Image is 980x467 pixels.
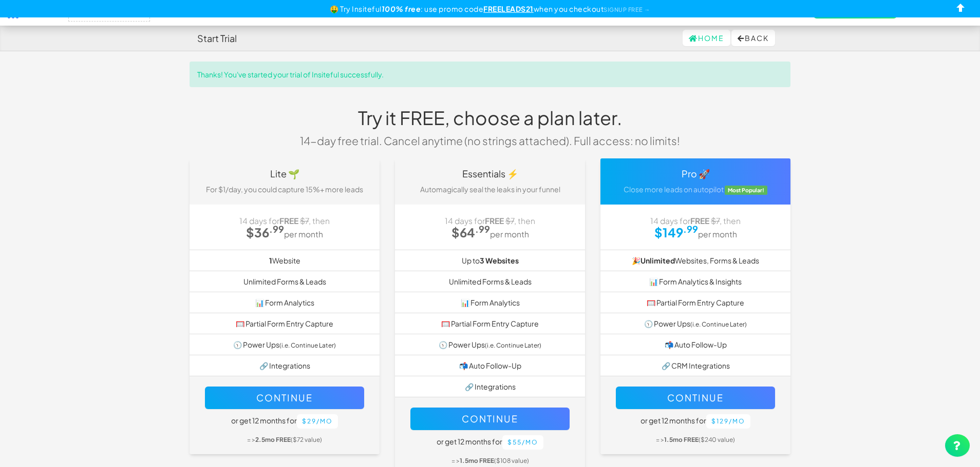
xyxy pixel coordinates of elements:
h5: or get 12 months for [410,435,570,450]
h4: Pro 🚀 [608,169,783,179]
li: Unlimited Forms & Leads [395,271,585,292]
small: per month [284,229,323,239]
b: 1.5mo FREE [664,436,699,443]
h5: or get 12 months for [205,414,364,429]
a: Home [683,30,730,46]
strike: $7 [711,216,720,226]
li: Up to [395,250,585,271]
h4: Lite 🌱 [197,169,372,179]
button: $55/mo [502,435,543,450]
small: = > ($108 value) [451,457,529,464]
li: 🎉 Websites, Forms & Leads [600,250,790,271]
a: SIGNUP FREE → [604,6,650,13]
li: 🥅 Partial Form Entry Capture [190,313,380,334]
p: 14-day free trial. Cancel anytime (no strings attached). Full access: no limits! [292,133,688,148]
strike: $7 [300,216,309,226]
strong: $149 [654,225,698,240]
button: Continue [205,387,364,409]
strong: FREE [690,216,709,226]
h4: Start Trial [197,33,237,44]
li: 🔗 Integrations [190,355,380,376]
small: (i.e. Continue Later) [485,341,541,349]
span: 14 days for , then [445,216,535,226]
u: FREELEADS21 [483,4,534,13]
li: 📊 Form Analytics & Insights [600,271,790,292]
strong: Unlimited [640,256,675,265]
li: Unlimited Forms & Leads [190,271,380,292]
li: 🔗 CRM Integrations [600,355,790,376]
strong: FREE [485,216,504,226]
button: Continue [616,387,775,409]
small: = > ($72 value) [247,436,322,443]
b: 1 [269,256,272,265]
span: 14 days for , then [650,216,741,226]
li: 🕥 Power Ups [190,334,380,355]
small: = > ($240 value) [656,436,735,443]
small: per month [698,229,737,239]
strong: $36 [246,225,284,240]
h4: Essentials ⚡ [403,169,577,179]
strong: $64 [451,225,490,240]
p: For $1/day, you could capture 15%+ more leads [197,184,372,194]
h1: Try it FREE, choose a plan later. [292,108,688,128]
li: 🔗 Integrations [395,376,585,397]
h5: or get 12 months for [616,414,775,429]
button: $29/mo [297,414,338,429]
b: 100% free [382,4,421,13]
li: 📊 Form Analytics [190,292,380,313]
li: 🕥 Power Ups [395,334,585,355]
p: Automagically seal the leaks in your funnel [403,184,577,194]
li: 🥅 Partial Form Entry Capture [600,292,790,313]
small: (i.e. Continue Later) [690,320,747,328]
strong: FREE [279,216,298,226]
span: Close more leads on autopilot [624,185,724,194]
span: Most Popular! [725,186,768,195]
b: 2.5mo FREE [255,436,291,443]
sup: .99 [269,223,284,235]
li: 📬 Auto Follow-Up [395,355,585,376]
small: per month [490,229,529,239]
sup: .99 [475,223,490,235]
li: Website [190,250,380,271]
span: 14 days for , then [239,216,330,226]
li: 🕥 Power Ups [600,313,790,334]
b: 3 Websites [480,256,519,265]
small: (i.e. Continue Later) [279,341,336,349]
div: Thanks! You've started your trial of Insiteful successfully. [190,62,790,87]
li: 📊 Form Analytics [395,292,585,313]
button: $129/mo [706,414,750,429]
button: Back [731,30,775,46]
sup: .99 [683,223,698,235]
strike: $7 [505,216,514,226]
li: 📬 Auto Follow-Up [600,334,790,355]
li: 🥅 Partial Form Entry Capture [395,313,585,334]
b: 1.5mo FREE [460,457,494,464]
button: Continue [410,408,570,430]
